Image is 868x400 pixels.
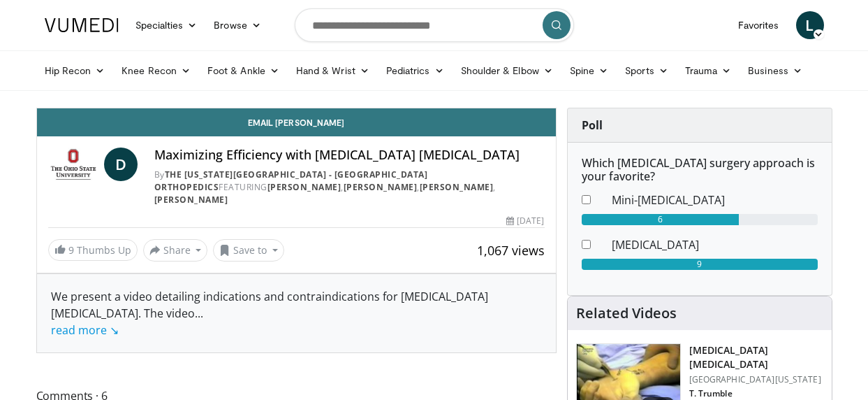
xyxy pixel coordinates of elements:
[617,57,677,85] a: Sports
[267,181,341,193] a: [PERSON_NAME]
[295,8,574,42] input: Search topics, interventions
[453,57,561,85] a: Shoulder & Elbow
[51,306,203,338] span: ...
[48,148,98,181] img: The Ohio State University - Wexner Medical Center Orthopedics
[288,57,378,85] a: Hand & Wrist
[154,169,545,206] div: By FEATURING , , ,
[506,215,544,227] div: [DATE]
[199,57,288,85] a: Foot & Ankle
[45,18,119,32] img: VuMedi Logo
[154,148,545,163] h4: Maximizing Efficiency with [MEDICAL_DATA] [MEDICAL_DATA]
[689,343,823,371] h3: [MEDICAL_DATA] [MEDICAL_DATA]
[48,239,138,261] a: 9 Thumbs Up
[796,11,824,39] a: L
[37,108,556,136] a: Email [PERSON_NAME]
[582,259,818,270] div: 9
[601,236,828,253] dd: [MEDICAL_DATA]
[420,181,494,193] a: [PERSON_NAME]
[104,148,138,181] a: D
[477,242,545,259] span: 1,067 views
[344,181,418,193] a: [PERSON_NAME]
[582,157,818,183] h6: Which [MEDICAL_DATA] surgery approach is your favorite?
[378,57,453,85] a: Pediatrics
[36,57,114,85] a: Hip Recon
[51,288,542,338] div: We present a video detailing indications and contraindications for [MEDICAL_DATA] [MEDICAL_DATA]....
[730,11,788,39] a: Favorites
[51,322,119,338] a: read more ↘
[576,305,677,322] h4: Related Videos
[143,239,208,262] button: Share
[68,243,74,257] span: 9
[582,117,603,133] strong: Poll
[154,194,228,206] a: [PERSON_NAME]
[127,11,206,39] a: Specialties
[205,11,270,39] a: Browse
[582,214,739,225] div: 6
[689,388,823,399] p: T. Trumble
[689,374,823,385] p: [GEOGRAPHIC_DATA][US_STATE]
[154,169,428,193] a: The [US_STATE][GEOGRAPHIC_DATA] - [GEOGRAPHIC_DATA] Orthopedics
[677,57,740,85] a: Trauma
[740,57,811,85] a: Business
[561,57,617,85] a: Spine
[213,239,284,262] button: Save to
[113,57,199,85] a: Knee Recon
[601,192,828,208] dd: Mini-[MEDICAL_DATA]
